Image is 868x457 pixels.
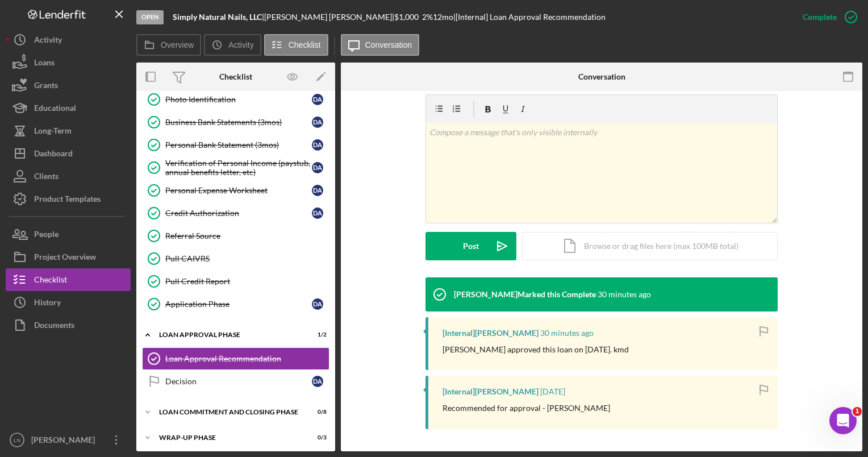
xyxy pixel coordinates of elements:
div: Clients [34,165,59,190]
time: 2025-09-11 14:23 [540,329,594,338]
button: Dashboard [6,142,131,165]
div: Verification of Personal Income (paystub, annual benefits letter, etc) [165,159,312,177]
time: 2025-09-11 14:23 [598,290,651,299]
button: Documents [6,314,131,336]
div: Pull Credit Report [165,277,329,286]
div: [PERSON_NAME] Marked this Complete [454,290,596,299]
button: LN[PERSON_NAME] [6,429,131,451]
div: History [34,291,61,317]
div: Activity [34,28,62,54]
button: Activity [204,34,261,56]
button: Post [425,232,516,260]
button: Grants [6,74,131,97]
div: Loan Approval Recommendation [165,354,329,363]
b: Simply Natural Nails, LLC [173,12,262,22]
a: DecisionDA [142,370,329,393]
button: Activity [6,28,131,51]
div: Loan Approval Phase [159,331,298,338]
time: 2025-09-09 20:18 [540,387,565,396]
div: Product Templates [34,188,101,213]
div: Pull CAIVRS [165,254,329,263]
div: Educational [34,97,76,122]
div: People [34,223,59,248]
div: Loan Commitment and Closing Phase [159,409,298,416]
div: D A [312,139,323,151]
button: Complete [791,6,862,28]
div: D A [312,185,323,196]
button: History [6,291,131,314]
div: Referral Source [165,231,329,240]
label: Conversation [365,40,412,49]
div: Project Overview [34,246,96,271]
span: 1 [853,407,862,416]
div: Business Bank Statements (3mos) [165,118,312,127]
a: Business Bank Statements (3mos)DA [142,111,329,134]
div: Grants [34,74,58,99]
button: Clients [6,165,131,188]
text: LN [14,437,20,443]
div: | [173,13,264,22]
div: Checklist [219,72,252,81]
button: Checklist [6,268,131,291]
div: [Internal] [PERSON_NAME] [443,329,539,338]
div: Credit Authorization [165,209,312,218]
div: Post [463,232,479,260]
div: D A [312,162,323,173]
a: Pull CAIVRS [142,247,329,270]
a: Personal Expense WorksheetDA [142,179,329,202]
div: 12 mo [433,13,453,22]
a: Referral Source [142,225,329,247]
a: Personal Bank Statement (3mos)DA [142,134,329,156]
a: Pull Credit Report [142,270,329,293]
div: [Internal] [PERSON_NAME] [443,387,539,396]
div: Documents [34,314,74,339]
label: Checklist [289,40,321,49]
a: Photo IdentificationDA [142,88,329,111]
div: Long-Term [34,119,72,145]
button: Long-Term [6,119,131,142]
button: Project Overview [6,246,131,268]
div: Personal Bank Statement (3mos) [165,140,312,149]
div: 1 / 2 [306,331,327,338]
p: Recommended for approval - [PERSON_NAME] [443,402,610,414]
button: Conversation [341,34,420,56]
button: Loans [6,51,131,74]
a: Product Templates [6,188,131,210]
label: Activity [228,40,253,49]
a: Application PhaseDA [142,293,329,315]
div: Wrap-Up Phase [159,434,298,441]
div: Decision [165,377,312,386]
button: People [6,223,131,246]
div: D A [312,207,323,219]
div: Loans [34,51,55,77]
div: Complete [803,6,837,28]
div: 0 / 3 [306,434,327,441]
div: [PERSON_NAME] [PERSON_NAME] | [264,13,394,22]
span: $1,000 [394,12,419,22]
div: Dashboard [34,142,73,168]
button: Overview [136,34,201,56]
a: Loan Approval Recommendation [142,347,329,370]
div: D A [312,298,323,310]
div: Personal Expense Worksheet [165,186,312,195]
div: Photo Identification [165,95,312,104]
button: Educational [6,97,131,119]
div: 0 / 8 [306,409,327,416]
div: D A [312,117,323,128]
div: D A [312,376,323,387]
a: Credit AuthorizationDA [142,202,329,225]
div: Conversation [578,72,625,81]
div: Checklist [34,268,67,294]
button: Checklist [264,34,328,56]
